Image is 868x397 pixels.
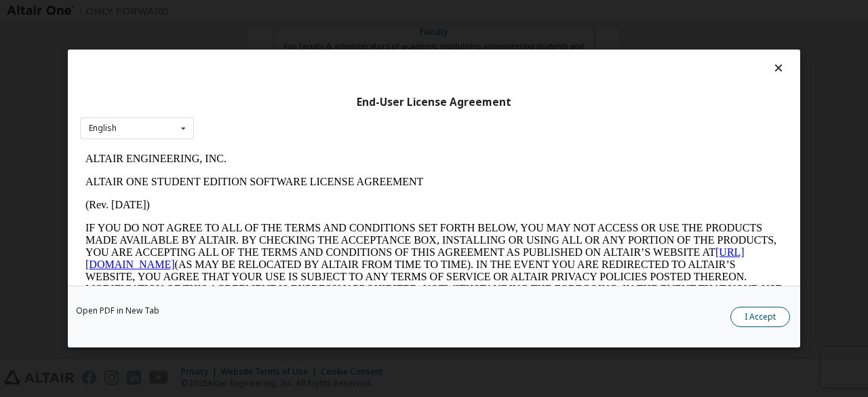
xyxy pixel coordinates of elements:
p: ALTAIR ONE STUDENT EDITION SOFTWARE LICENSE AGREEMENT [5,29,703,41]
a: [URL][DOMAIN_NAME] [5,99,665,123]
div: English [89,124,117,132]
a: Open PDF in New Tab [76,307,159,315]
p: ALTAIR ENGINEERING, INC. [5,5,703,18]
div: End-User License Agreement [80,96,788,109]
p: IF YOU DO NOT AGREE TO ALL OF THE TERMS AND CONDITIONS SET FORTH BELOW, YOU MAY NOT ACCESS OR USE... [5,75,703,172]
p: (Rev. [DATE]) [5,52,703,64]
button: I Accept [730,307,790,327]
